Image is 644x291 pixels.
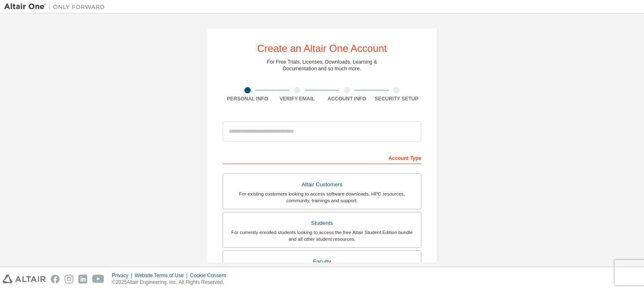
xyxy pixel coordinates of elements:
div: For Free Trials, Licenses, Downloads, Learning & Documentation and so much more. [267,59,377,72]
p: © 2025 Altair Engineering, Inc. All Rights Reserved. [112,279,231,286]
div: Personal Info [223,95,273,102]
div: Website Terms of Use [135,272,190,279]
img: youtube.svg [92,275,104,283]
div: Security Setup [372,95,422,102]
img: altair_logo.svg [3,275,46,283]
div: Account Info [322,95,372,102]
img: facebook.svg [51,275,60,283]
div: Verify Email [273,95,322,102]
img: instagram.svg [65,275,73,283]
div: Faculty [228,256,416,268]
img: Altair One [4,3,109,11]
img: linkedin.svg [78,275,87,283]
div: Altair Customers [228,179,416,191]
div: Account Type [223,151,421,164]
div: Create an Altair One Account [257,44,387,54]
div: For currently enrolled students looking to access the free Altair Student Edition bundle and all ... [228,229,416,242]
div: For existing customers looking to access software downloads, HPC resources, community, trainings ... [228,191,416,204]
div: Students [228,217,416,229]
div: Cookie Consent [190,272,231,279]
div: Privacy [112,272,135,279]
